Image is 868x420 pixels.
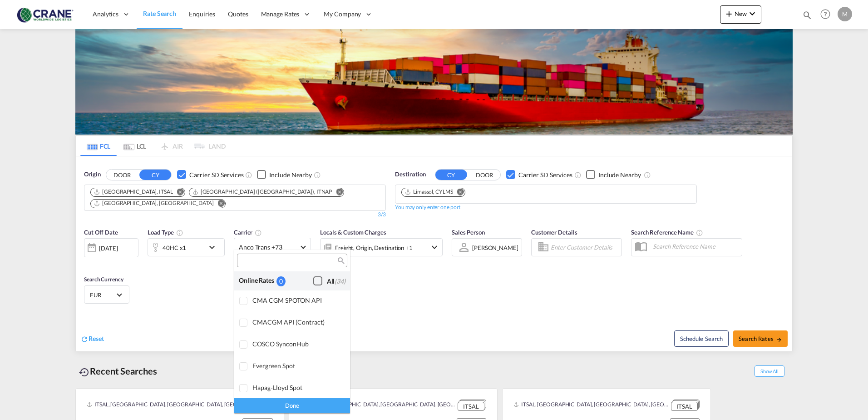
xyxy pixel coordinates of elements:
span: (34) [335,277,345,285]
div: Done [234,397,350,413]
div: CMA CGM SPOTON API [252,296,343,304]
div: COSCO SynconHub [252,340,343,348]
div: CMACGM API (Contract) [252,318,343,326]
div: Online Rates [239,276,276,285]
div: Evergreen Spot [252,362,343,370]
md-icon: icon-magnify [337,257,344,264]
div: All [327,277,345,286]
div: Hapag-Lloyd Spot [252,384,343,391]
div: 0 [276,276,286,286]
md-checkbox: Checkbox No Ink [313,276,345,285]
